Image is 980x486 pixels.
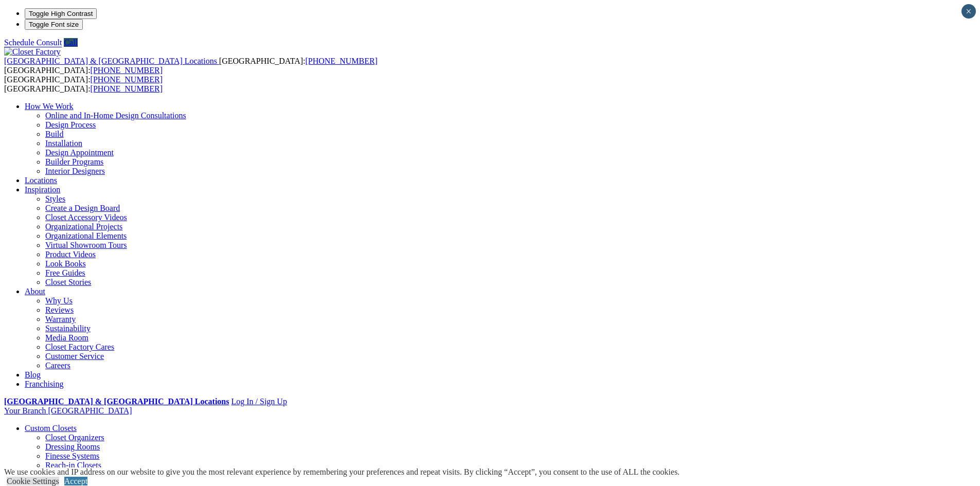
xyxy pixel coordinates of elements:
[29,10,93,17] span: Toggle High Contrast
[4,57,217,65] span: [GEOGRAPHIC_DATA] & [GEOGRAPHIC_DATA] Locations
[45,241,127,249] a: Virtual Showroom Tours
[4,57,378,75] span: [GEOGRAPHIC_DATA]: [GEOGRAPHIC_DATA]:
[45,296,73,305] a: Why Us
[25,102,74,111] a: How We Work
[45,361,70,370] a: Careers
[48,406,132,415] span: [GEOGRAPHIC_DATA]
[4,75,163,93] span: [GEOGRAPHIC_DATA]: [GEOGRAPHIC_DATA]:
[45,259,86,268] a: Look Books
[45,157,103,166] a: Builder Programs
[45,452,99,460] a: Finesse Systems
[45,204,120,212] a: Create a Design Board
[45,305,74,314] a: Reviews
[7,477,59,485] a: Cookie Settings
[45,120,96,129] a: Design Process
[45,148,114,157] a: Design Appointment
[45,167,105,175] a: Interior Designers
[45,315,76,323] a: Warranty
[45,278,91,286] a: Closet Stories
[45,442,100,451] a: Dressing Rooms
[91,66,163,75] a: [PHONE_NUMBER]
[25,8,97,19] button: Toggle High Contrast
[91,84,163,93] a: [PHONE_NUMBER]
[45,213,127,222] a: Closet Accessory Videos
[25,424,77,433] a: Custom Closets
[25,370,41,379] a: Blog
[45,324,91,333] a: Sustainability
[4,47,61,57] img: Closet Factory
[305,57,377,65] a: [PHONE_NUMBER]
[4,38,62,47] a: Schedule Consult
[29,21,79,28] span: Toggle Font size
[4,406,46,415] span: Your Branch
[25,19,83,30] button: Toggle Font size
[45,222,122,231] a: Organizational Projects
[45,111,186,120] a: Online and In-Home Design Consultations
[4,397,229,406] a: [GEOGRAPHIC_DATA] & [GEOGRAPHIC_DATA] Locations
[45,130,64,138] a: Build
[45,333,88,342] a: Media Room
[45,268,85,277] a: Free Guides
[25,185,60,194] a: Inspiration
[45,194,65,203] a: Styles
[45,231,127,240] a: Organizational Elements
[45,139,82,148] a: Installation
[25,380,64,388] a: Franchising
[45,343,114,351] a: Closet Factory Cares
[45,250,96,259] a: Product Videos
[64,477,87,485] a: Accept
[64,38,78,47] a: Call
[4,406,132,415] a: Your Branch [GEOGRAPHIC_DATA]
[231,397,287,406] a: Log In / Sign Up
[4,57,219,65] a: [GEOGRAPHIC_DATA] & [GEOGRAPHIC_DATA] Locations
[45,352,104,361] a: Customer Service
[45,433,104,442] a: Closet Organizers
[25,176,57,185] a: Locations
[91,75,163,84] a: [PHONE_NUMBER]
[25,287,45,296] a: About
[4,467,680,477] div: We use cookies and IP address on our website to give you the most relevant experience by remember...
[961,4,976,19] button: Close
[45,461,101,470] a: Reach-in Closets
